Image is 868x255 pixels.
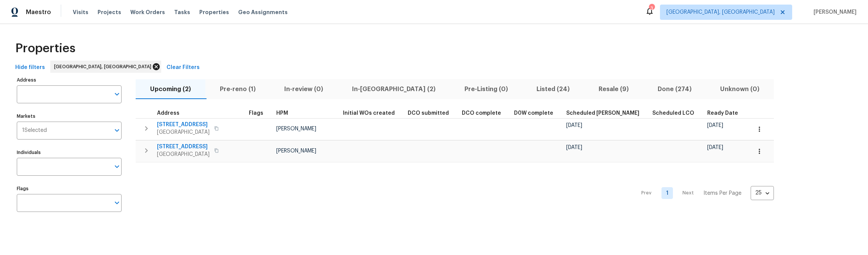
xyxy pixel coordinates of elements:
span: [GEOGRAPHIC_DATA] [157,151,210,158]
span: Listed (24) [527,84,580,95]
span: DCO submitted [408,111,449,116]
span: [DATE] [707,145,723,150]
span: [GEOGRAPHIC_DATA], [GEOGRAPHIC_DATA] [54,63,154,71]
button: Open [112,197,122,208]
label: Address [17,78,122,82]
span: Unknown (0) [710,84,769,95]
span: Upcoming (2) [140,84,201,95]
span: DCO complete [462,111,501,116]
span: Tasks [174,10,190,15]
span: Resale (9) [589,84,639,95]
span: [DATE] [566,145,582,150]
button: Open [112,125,122,136]
span: Properties [199,8,229,16]
span: Clear Filters [167,63,200,72]
span: Pre-Listing (0) [455,84,518,95]
span: Properties [15,45,75,52]
span: [GEOGRAPHIC_DATA], [GEOGRAPHIC_DATA] [666,8,775,16]
label: Flags [17,186,122,191]
span: 1 Selected [22,127,47,134]
span: Pre-reno (1) [210,84,266,95]
span: [PERSON_NAME] [810,8,857,16]
button: Hide filters [12,61,48,75]
span: Done (274) [648,84,701,95]
span: [DATE] [707,123,723,128]
p: Items Per Page [703,189,741,197]
span: [STREET_ADDRESS] [157,121,210,128]
span: Initial WOs created [343,111,395,116]
span: Scheduled [PERSON_NAME] [566,111,639,116]
span: In-[GEOGRAPHIC_DATA] (2) [342,84,445,95]
span: D0W complete [514,111,553,116]
span: Maestro [26,8,51,16]
span: [GEOGRAPHIC_DATA] [157,128,210,136]
span: HPM [276,111,288,116]
span: Work Orders [130,8,165,16]
span: [DATE] [566,123,582,128]
a: Goto page 1 [661,187,673,199]
span: In-review (0) [274,84,333,95]
span: Geo Assignments [238,8,288,16]
button: Open [112,161,122,172]
span: [PERSON_NAME] [276,126,316,132]
span: [PERSON_NAME] [276,148,316,154]
span: Visits [73,8,88,16]
div: [GEOGRAPHIC_DATA], [GEOGRAPHIC_DATA] [50,61,161,73]
span: Hide filters [15,63,45,72]
label: Individuals [17,150,122,155]
div: 3 [649,5,654,12]
span: Address [157,111,179,116]
div: 25 [751,183,774,203]
nav: Pagination Navigation [634,167,774,220]
span: Flags [249,111,263,116]
span: Scheduled LCO [652,111,694,116]
button: Clear Filters [163,61,203,75]
span: Projects [98,8,121,16]
span: [STREET_ADDRESS] [157,143,210,151]
span: Ready Date [707,111,738,116]
label: Markets [17,114,122,119]
button: Open [112,89,122,99]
